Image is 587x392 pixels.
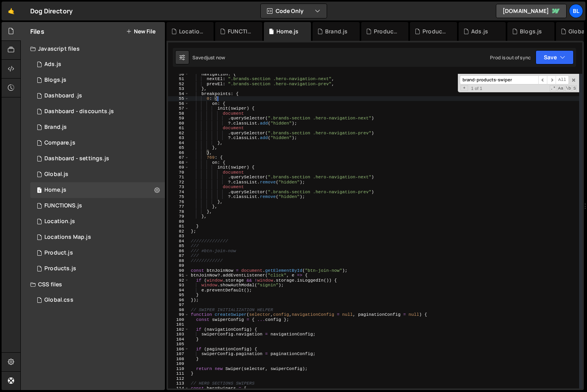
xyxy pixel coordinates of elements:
[168,244,189,249] div: 85
[168,258,189,264] div: 88
[538,75,547,84] span: ​
[168,150,189,156] div: 66
[207,54,225,61] div: just now
[168,352,189,357] div: 107
[168,209,189,214] div: 78
[30,261,165,277] div: 16220/44324.js
[556,75,569,84] span: Alt-Enter
[192,54,225,61] div: Saved
[168,332,189,337] div: 103
[168,72,189,77] div: 50
[168,337,189,342] div: 104
[168,131,189,136] div: 62
[374,27,399,35] div: Product.js
[168,141,189,146] div: 64
[2,2,21,20] a: 🤙
[30,72,165,88] div: 16220/44321.js
[168,111,189,116] div: 58
[179,27,204,35] div: Location.js
[30,104,165,119] div: 16220/46573.js
[168,386,189,391] div: 114
[168,96,189,101] div: 55
[168,288,189,293] div: 94
[168,214,189,219] div: 79
[168,121,189,126] div: 60
[168,268,189,273] div: 90
[168,145,189,150] div: 65
[168,381,189,386] div: 113
[30,214,165,229] : 16220/43679.js
[325,27,347,35] div: Brand.js
[168,263,189,268] div: 89
[168,155,189,160] div: 67
[44,108,114,115] div: Dashboard - discounts.js
[30,135,165,151] div: 16220/44328.js
[168,293,189,298] div: 95
[44,139,75,147] div: Compare.js
[168,165,189,170] div: 69
[44,218,75,225] div: Location.js
[572,85,577,92] span: Search In Selection
[44,202,82,209] div: FUNCTIONS.js
[168,327,189,332] div: 102
[168,82,189,87] div: 52
[168,126,189,131] div: 61
[168,283,189,288] div: 93
[168,200,189,205] div: 76
[461,85,468,91] span: Toggle Replace mode
[168,366,189,372] div: 110
[536,50,574,64] button: Save
[168,239,189,244] div: 84
[168,86,189,92] div: 53
[44,265,76,272] div: Products.js
[569,4,583,18] div: Bl
[520,27,542,35] div: Blogs.js
[44,297,73,304] div: Global.css
[168,234,189,239] div: 83
[44,92,82,99] div: Dashboard .js
[168,322,189,327] div: 101
[471,27,488,35] div: Ads.js
[30,119,165,135] div: 16220/44394.js
[30,27,44,36] h2: Files
[168,361,189,366] div: 109
[496,4,567,18] a: [DOMAIN_NAME]
[44,124,67,131] div: Brand.js
[30,57,165,72] div: 16220/47090.js
[168,229,189,234] div: 82
[168,376,189,381] div: 112
[44,187,66,194] div: Home.js
[168,298,189,303] div: 96
[168,101,189,106] div: 56
[468,86,485,91] span: 1 of 1
[168,273,189,278] div: 91
[168,116,189,121] div: 59
[168,253,189,258] div: 87
[44,61,61,68] div: Ads.js
[21,277,165,292] div: CSS files
[30,167,165,182] div: 16220/43681.js
[168,308,189,313] div: 98
[21,41,165,57] div: Javascript files
[261,4,327,18] button: Code Only
[557,85,564,92] span: CaseSensitive Search
[168,175,189,180] div: 71
[30,182,165,198] div: 16220/44319.js
[30,292,165,308] div: 16220/43682.css
[168,342,189,347] div: 105
[168,92,189,97] div: 54
[228,27,253,35] div: FUNCTIONS.js
[168,160,189,165] div: 68
[168,224,189,229] div: 81
[460,75,538,84] input: Search for
[44,155,109,162] div: Dashboard - settings.js
[168,170,189,175] div: 70
[168,77,189,82] div: 51
[547,75,556,84] span: ​
[30,229,165,245] div: 16220/43680.js
[276,27,298,35] div: Home.js
[168,190,189,195] div: 74
[30,198,165,214] div: 16220/44477.js
[168,194,189,200] div: 75
[168,371,189,376] div: 111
